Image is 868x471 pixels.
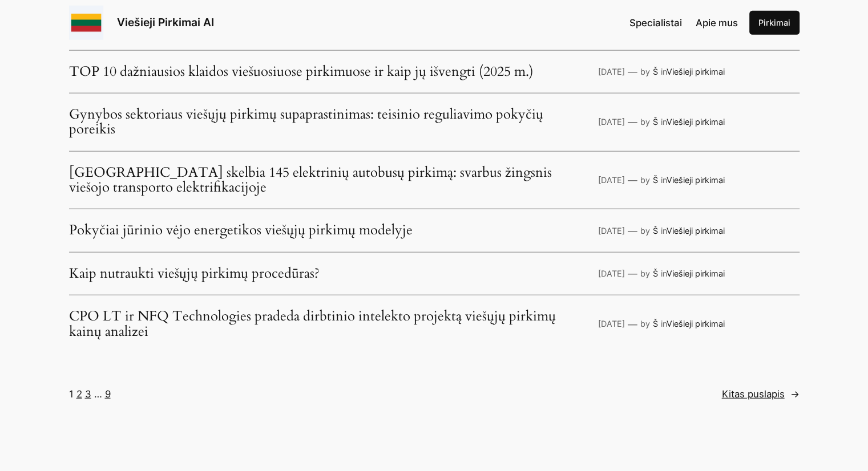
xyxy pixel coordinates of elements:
a: Š [653,117,658,127]
span: 1 [69,388,74,400]
span: Apie mus [696,17,738,29]
a: Viešieji pirkimai [667,226,725,235]
a: Viešieji pirkimai [667,269,725,278]
span: in [661,319,667,328]
a: CPO LT ir NFQ Technologies pradeda dirbtinio intelekto projektą viešųjų pirkimų kainų analizei [69,309,587,339]
p: — [628,317,637,332]
a: 3 [85,388,91,400]
span: in [661,226,667,235]
a: Apie mus [696,15,738,30]
span: in [661,117,667,127]
a: [DATE] [597,67,624,76]
a: Viešieji Pirkimai AI [117,15,214,29]
nav: Navigation [629,15,738,30]
a: [DATE] [597,319,624,328]
a: TOP 10 dažniausios klaidos viešuosiuose pirkimuose ir kaip jų išvengti (2025 m.) [69,64,534,79]
a: Š [653,175,658,185]
a: Kaip nutraukti viešųjų pirkimų procedūras? [69,266,320,281]
p: — [628,64,637,79]
a: Kitas puslapis [722,387,800,401]
a: Viešieji pirkimai [667,319,725,328]
a: [DATE] [597,269,624,278]
a: Viešieji pirkimai [667,175,725,185]
p: by [640,66,650,78]
p: — [628,266,637,281]
a: 9 [105,388,111,400]
a: Viešieji pirkimai [667,67,725,76]
p: by [640,267,650,280]
a: [DATE] [597,175,624,185]
span: → [790,387,800,401]
a: 2 [76,388,82,400]
a: Š [653,226,658,235]
a: Gynybos sektoriaus viešųjų pirkimų supaprastinimas: teisinio reguliavimo pokyčių poreikis [69,107,587,137]
a: Š [653,67,658,76]
a: [GEOGRAPHIC_DATA] skelbia 145 elektrinių autobusų pirkimą: svarbus žingsnis viešojo transporto el... [69,165,587,196]
span: Specialistai [629,17,682,29]
p: by [640,318,650,330]
span: … [94,388,102,400]
p: by [640,225,650,237]
p: — [628,115,637,129]
p: by [640,174,650,186]
a: Š [653,269,658,278]
img: Viešieji pirkimai logo [69,6,103,40]
a: Š [653,319,658,328]
a: Pokyčiai jūrinio vėjo energetikos viešųjų pirkimų modelyje [69,223,413,238]
a: Pirkimai [749,11,800,35]
nav: Puslapiavimas [69,387,800,401]
p: by [640,116,650,128]
a: Specialistai [629,15,682,30]
p: — [628,224,637,238]
span: in [661,67,667,76]
span: in [661,269,667,278]
p: — [628,173,637,188]
a: Viešieji pirkimai [667,117,725,127]
a: [DATE] [597,226,624,235]
a: [DATE] [597,117,624,127]
span: in [661,175,667,185]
